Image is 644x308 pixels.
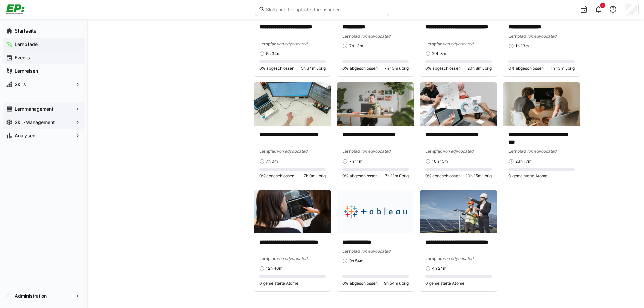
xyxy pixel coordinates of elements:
span: 0% abgeschlossen [425,173,461,179]
span: 10h 15m übrig [466,173,492,179]
span: 0% abgeschlossen [259,173,294,179]
span: von edyoucated [277,41,307,46]
span: von edyoucated [443,41,473,46]
span: Lernpfad [342,149,360,154]
img: image [420,82,497,126]
span: 20h 8m übrig [467,66,492,71]
span: von edyoucated [526,34,556,39]
span: 7h 13m übrig [384,66,409,71]
span: von edyoucated [443,256,473,261]
img: image [337,82,414,126]
span: 0% abgeschlossen [259,66,294,71]
span: Lernpfad [508,149,526,154]
span: 9h 54m übrig [384,281,409,286]
img: image [420,190,497,233]
span: 1h 13m übrig [551,66,575,71]
span: Lernpfad [425,41,443,46]
span: Lernpfad [425,149,443,154]
span: 20h 8m [432,51,446,56]
img: image [254,82,331,126]
span: 10h 15m [432,159,448,164]
span: 7h 0m übrig [304,173,326,179]
img: image [337,190,414,233]
span: von edyoucated [360,149,390,154]
span: 7h 0m [266,159,278,164]
span: 23h 17m [515,159,531,164]
span: 0% abgeschlossen [342,66,378,71]
span: Lernpfad [259,149,277,154]
input: Skills und Lernpfade durchsuchen… [265,6,385,12]
span: von edyoucated [360,249,390,254]
span: 7h 11m übrig [385,173,409,179]
span: 5h 34m übrig [301,66,326,71]
span: 0% abgeschlossen [508,66,544,71]
span: von edyoucated [277,149,307,154]
span: 0% abgeschlossen [342,281,378,286]
span: Lernpfad [508,34,526,39]
span: 9h 54m [349,258,363,264]
span: Lernpfad [342,34,360,39]
span: 4 [602,3,604,7]
span: 0 gemeisterte Atome [259,281,298,286]
span: von edyoucated [360,34,390,39]
span: von edyoucated [443,149,473,154]
span: 7h 11m [349,159,362,164]
span: Lernpfad [425,256,443,261]
img: image [503,82,580,126]
span: Lernpfad [259,41,277,46]
span: 12h 40m [266,266,282,271]
span: von edyoucated [277,256,307,261]
img: image [254,190,331,233]
span: 1h 13m [515,43,529,49]
span: 5h 34m [266,51,280,56]
span: 0% abgeschlossen [425,66,461,71]
span: Lernpfad [259,256,277,261]
span: von edyoucated [526,149,556,154]
span: 4h 24m [432,266,446,271]
span: 7h 13m [349,43,363,49]
span: Lernpfad [342,249,360,254]
span: 0 gemeisterte Atome [425,281,464,286]
span: 0 gemeisterte Atome [508,173,547,179]
span: 0% abgeschlossen [342,173,378,179]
